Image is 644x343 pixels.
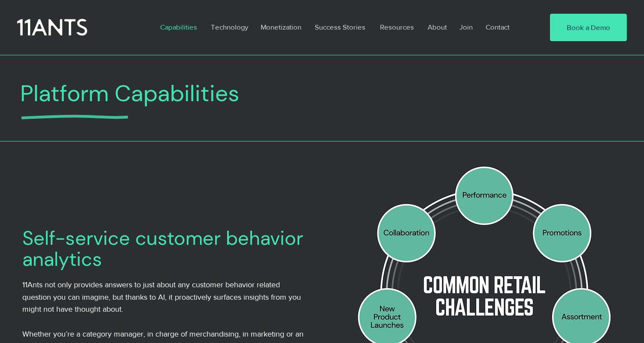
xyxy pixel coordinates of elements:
p: Technology [207,17,252,37]
a: Success Stories [308,17,374,37]
span: Book a Demo [567,22,610,33]
a: Monetization [254,17,308,37]
nav: Site [154,17,524,37]
p: Monetization [256,17,306,37]
a: Join [453,17,479,37]
span: 11Ants not only provides answers to just about any customer behavior related question you can ima... [22,280,301,314]
span: Platform Capabilities [20,78,240,108]
span: Self-service customer behavior analytics [22,226,303,272]
p: About [423,17,451,37]
p: Success Stories [310,17,370,37]
a: Technology [204,17,254,37]
p: Contact [481,17,514,37]
a: Resources [374,17,421,37]
p: Resources [376,17,418,37]
p: Capabilities [156,17,201,37]
a: Capabilities [154,17,204,37]
a: About [421,17,453,37]
a: Book a Demo [550,14,627,41]
p: Join [455,17,477,37]
a: Contact [479,17,517,37]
